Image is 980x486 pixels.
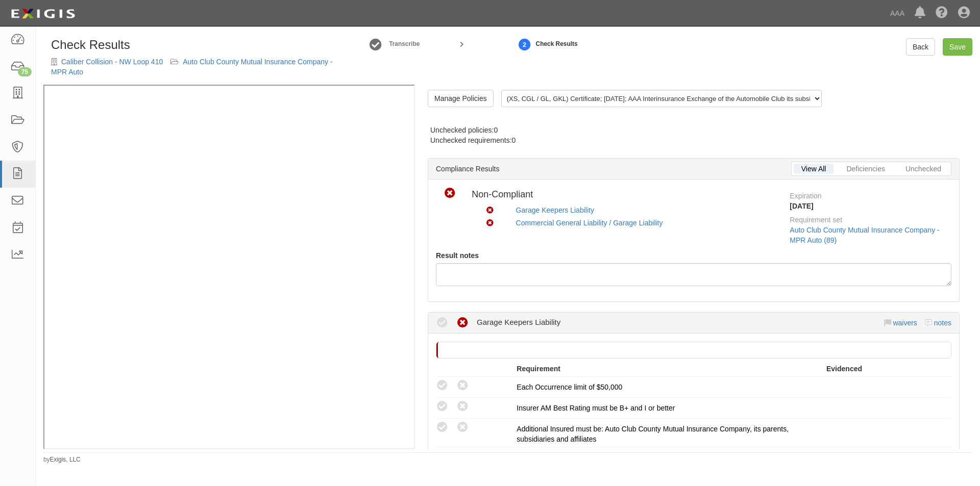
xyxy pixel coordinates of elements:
[839,164,892,174] a: Deficiencies
[50,456,81,463] a: Exigis, LLC
[51,58,333,76] a: Auto Club County Mutual Insurance Company - MPR Auto
[934,319,951,327] a: notes
[512,135,516,145] div: 0
[436,421,449,434] i: A policy must be added to this requirement section to set a compliance result
[430,135,516,145] div: Unchecked requirements:
[436,379,449,392] i: A policy must be added to this requirement section to set a compliance result
[936,7,948,19] i: Help Center - Complianz
[430,125,516,135] div: Unchecked policies:
[436,250,479,261] label: Result notes
[517,365,560,373] strong: Requirement
[368,33,383,55] a: Edit Document
[43,455,81,464] small: by
[826,365,862,373] strong: Evidenced
[794,164,834,174] a: View All
[517,33,532,55] a: 2
[517,404,675,412] span: Insurer AM Best Rating must be B+ and I or better
[516,206,594,214] a: Garage Keepers Liability
[428,90,494,107] a: Manage Policies
[456,400,469,413] i: A policy must be added to this requirement section to set a compliance result
[517,425,789,443] span: Additional Insured must be: Auto Club County Mutual Insurance Company, its parents, subsidiaries ...
[790,201,951,211] div: [DATE]
[536,40,578,47] small: Check Results
[456,317,469,329] i: Non-Compliant
[898,164,949,174] a: Unchecked
[517,39,532,51] strong: 2
[790,226,939,244] a: Auto Club County Mutual Insurance Company - MPR Auto (89)
[893,319,917,327] a: waivers
[517,383,622,391] span: Each Occurrence limit of $50,000
[486,207,494,214] i: Non-Compliant
[436,400,449,413] i: A policy must be added to this requirement section to set a compliance result
[790,211,842,225] label: Requirement set
[444,187,456,200] i: Non-Compliant
[387,39,420,47] a: Transcribe
[494,125,498,135] div: 0
[885,3,910,23] a: AAA
[389,40,420,47] small: Transcribe
[436,317,449,329] i: Compliant
[943,38,972,56] a: Save
[472,190,767,200] h4: Non-Compliant
[18,67,32,76] div: 75
[790,187,821,201] label: Expiration
[477,317,560,327] div: Garage Keepers Liability
[456,379,469,392] i: A policy must be added to this requirement section to set a compliance result
[456,421,469,434] i: A policy must be added to this requirement section to set a compliance result
[61,58,163,66] a: Caliber Collision - NW Loop 410
[906,38,935,56] a: Back
[8,5,78,23] img: logo-5460c22ac91f19d4615b14bd174203de0afe785f0fc80cf4dbbc73dc1793850b.png
[486,220,494,227] i: Non-Compliant
[516,219,663,227] a: Commercial General Liability / Garage Liability
[51,38,343,52] h1: Check Results
[428,159,959,180] div: Compliance Results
